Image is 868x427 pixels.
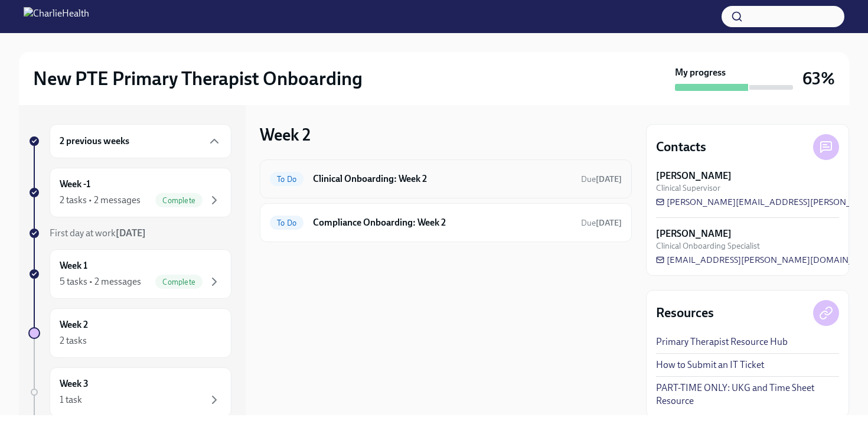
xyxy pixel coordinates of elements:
[116,227,146,239] strong: [DATE]
[656,382,839,408] a: PART-TIME ONLY: UKG and Time Sheet Resource
[28,168,231,217] a: Week -12 tasks • 2 messagesComplete
[596,174,622,184] strong: [DATE]
[656,138,706,156] h4: Contacts
[675,66,726,79] strong: My progress
[28,249,231,299] a: Week 15 tasks • 2 messagesComplete
[270,170,622,188] a: To DoClinical Onboarding: Week 2Due[DATE]
[60,259,87,272] h6: Week 1
[802,68,835,89] h3: 63%
[50,227,146,239] span: First day at work
[24,7,89,26] img: CharlieHealth
[60,377,89,390] h6: Week 3
[656,358,764,371] a: How to Submit an IT Ticket
[33,67,363,90] h2: New PTE Primary Therapist Onboarding
[270,175,304,184] span: To Do
[28,227,231,240] a: First day at work[DATE]
[260,124,311,145] h3: Week 2
[60,334,87,347] div: 2 tasks
[581,174,622,185] span: August 30th, 2025 07:00
[656,182,720,194] span: Clinical Supervisor
[656,304,714,322] h4: Resources
[270,213,622,232] a: To DoCompliance Onboarding: Week 2Due[DATE]
[270,219,304,227] span: To Do
[60,393,82,406] div: 1 task
[596,218,622,228] strong: [DATE]
[28,308,231,358] a: Week 22 tasks
[656,227,732,240] strong: [PERSON_NAME]
[581,218,622,228] span: Due
[50,124,231,158] div: 2 previous weeks
[155,196,203,205] span: Complete
[313,172,572,185] h6: Clinical Onboarding: Week 2
[60,275,141,288] div: 5 tasks • 2 messages
[60,194,141,207] div: 2 tasks • 2 messages
[656,170,732,182] strong: [PERSON_NAME]
[656,335,788,348] a: Primary Therapist Resource Hub
[581,217,622,229] span: August 30th, 2025 07:00
[60,178,90,191] h6: Week -1
[581,174,622,184] span: Due
[60,318,88,331] h6: Week 2
[28,367,231,417] a: Week 31 task
[656,240,760,252] span: Clinical Onboarding Specialist
[313,216,572,229] h6: Compliance Onboarding: Week 2
[60,135,129,148] h6: 2 previous weeks
[155,278,203,286] span: Complete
